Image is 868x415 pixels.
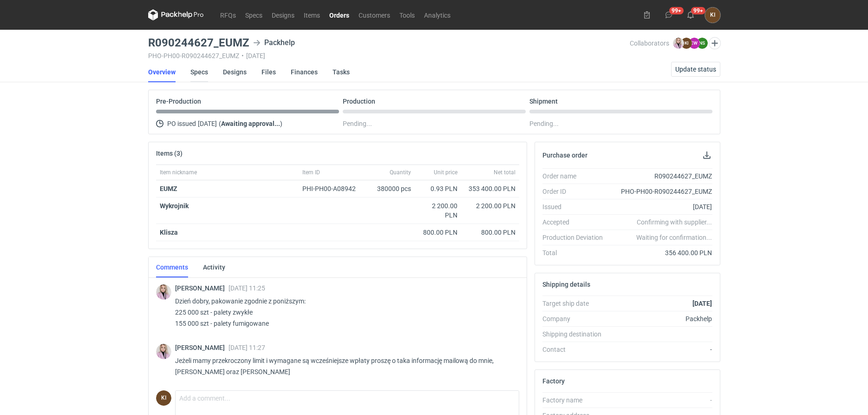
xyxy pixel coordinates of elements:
span: [PERSON_NAME] [175,284,228,292]
div: 800.00 PLN [418,228,457,237]
em: Waiting for confirmation... [636,233,712,242]
span: Pending... [343,118,372,129]
div: 2 200.00 PLN [465,201,516,211]
strong: Wykrojnik [160,202,189,210]
div: 2 200.00 PLN [418,201,457,220]
a: Files [261,62,276,82]
figcaption: EW [689,38,700,49]
span: [DATE] 11:27 [228,344,265,351]
div: Pending... [529,118,712,129]
a: Comments [156,257,188,277]
div: PHO-PH00-R090244627_EUMZ [DATE] [148,52,630,59]
span: Item nickname [160,169,197,176]
a: Activity [203,257,225,277]
button: KI [705,7,720,23]
strong: Klisza [160,229,178,236]
div: Packhelp [610,314,712,323]
a: Finances [291,62,318,82]
h2: Items (3) [156,150,183,157]
div: Order name [542,171,610,181]
p: Production [343,98,375,105]
div: Karolina Idkowiak [156,390,171,406]
span: Item ID [302,169,320,176]
div: 800.00 PLN [465,228,516,237]
span: Net total [494,169,516,176]
div: PO issued [156,118,339,129]
div: Packhelp [253,37,295,48]
a: Analytics [419,9,455,20]
div: Contact [542,345,610,354]
figcaption: NS [697,38,708,49]
strong: Awaiting approval... [221,120,280,127]
div: Accepted [542,217,610,227]
img: Klaudia Wiśniewska [156,284,171,300]
button: Update status [671,62,720,77]
div: [DATE] [610,202,712,211]
div: - [610,345,712,354]
div: Shipping destination [542,329,610,339]
a: Specs [241,9,267,20]
a: Overview [148,62,176,82]
p: Dzień dobry, pakowanie zgodnie z poniższym: 225 000 szt - palety zwykłe 155 000 szt - palety fumi... [175,296,512,329]
button: Edit collaborators [708,37,720,49]
img: Klaudia Wiśniewska [156,344,171,359]
p: Pre-Production [156,98,201,105]
div: Target ship date [542,299,610,308]
a: Customers [354,9,395,20]
div: PHO-PH00-R090244627_EUMZ [610,187,712,196]
div: Company [542,314,610,323]
div: 0.93 PLN [418,184,457,193]
span: • [241,52,244,59]
a: Tools [395,9,419,20]
span: [DATE] 11:25 [228,284,265,292]
img: Klaudia Wiśniewska [673,38,684,49]
a: Tasks [333,62,350,82]
span: ( [219,120,221,127]
h2: Shipping details [542,281,590,288]
a: EUMZ [160,185,177,192]
em: Confirming with supplier... [637,218,712,226]
div: Factory name [542,395,610,405]
span: [PERSON_NAME] [175,344,228,351]
h3: R090244627_EUMZ [148,37,249,48]
a: Designs [267,9,299,20]
div: Production Deviation [542,233,610,242]
div: PHI-PH00-A08942 [302,184,365,193]
a: Designs [223,62,247,82]
div: Order ID [542,187,610,196]
h2: Purchase order [542,152,587,159]
p: Shipment [529,98,558,105]
span: Quantity [390,169,411,176]
figcaption: KI [681,38,692,49]
a: Items [299,9,325,20]
div: R090244627_EUMZ [610,171,712,181]
svg: Packhelp Pro [148,9,204,20]
div: - [610,395,712,405]
span: ) [280,120,282,127]
a: Orders [325,9,354,20]
a: Specs [190,62,208,82]
button: 99+ [661,7,676,22]
div: Total [542,248,610,257]
div: Karolina Idkowiak [705,7,720,23]
div: 353 400.00 PLN [465,184,516,193]
span: Collaborators [630,40,669,47]
button: 99+ [683,7,698,22]
figcaption: KI [156,390,171,406]
button: Download PO [701,150,712,161]
span: Unit price [434,169,457,176]
p: Jeżeli mamy przekroczony limit i wymagane są wcześniejsze wpłaty proszę o taka informację mailową... [175,355,512,377]
strong: [DATE] [692,300,712,307]
h2: Factory [542,377,565,385]
span: [DATE] [198,118,217,129]
div: 380000 pcs [368,180,415,198]
span: Update status [675,66,716,72]
div: Issued [542,202,610,211]
div: 356 400.00 PLN [610,248,712,257]
a: RFQs [215,9,241,20]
